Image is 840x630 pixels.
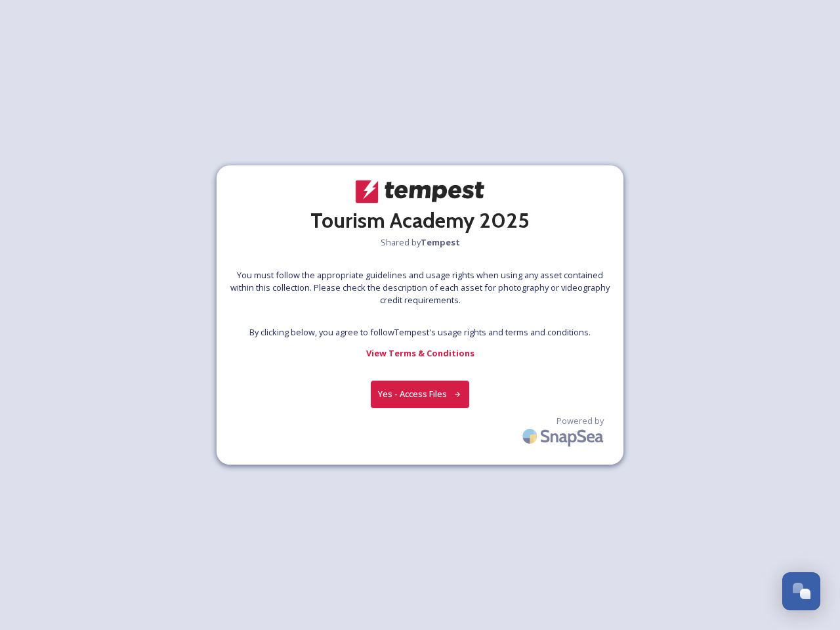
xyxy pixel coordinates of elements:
button: Open Chat [782,572,820,610]
img: tempest-color.png [354,178,486,205]
h2: Tourism Academy 2025 [310,205,530,236]
button: Yes - Access Files [371,381,469,408]
span: By clicking below, you agree to follow Tempest 's usage rights and terms and conditions. [249,326,591,339]
span: Shared by [381,236,460,249]
span: Powered by [556,415,604,427]
strong: View Terms & Conditions [366,347,474,359]
a: View Terms & Conditions [366,345,474,361]
strong: Tempest [421,236,460,248]
span: You must follow the appropriate guidelines and usage rights when using any asset contained within... [230,269,610,307]
img: SnapSea Logo [518,421,610,451]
